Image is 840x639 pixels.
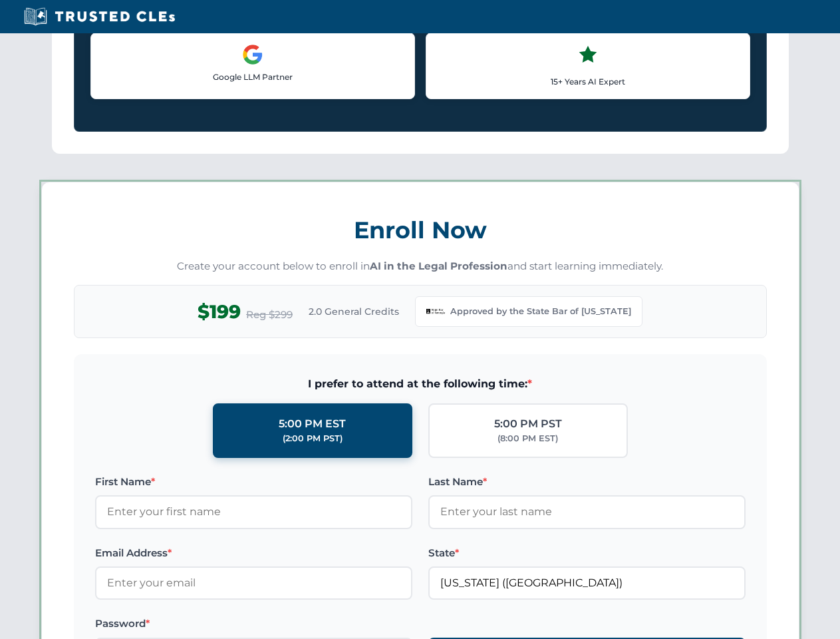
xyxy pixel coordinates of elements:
strong: AI in the Legal Profession [370,260,507,272]
label: Password [95,616,412,632]
input: Georgia (GA) [428,566,746,600]
input: Enter your first name [95,495,412,529]
div: 5:00 PM PST [494,415,562,433]
p: Google LLM Partner [102,71,404,83]
span: Reg $299 [246,307,293,323]
label: Email Address [95,545,412,561]
input: Enter your email [95,566,412,600]
label: State [428,545,746,561]
input: Enter your last name [428,495,746,529]
img: Trusted CLEs [20,7,179,27]
div: (8:00 PM EST) [497,432,558,445]
p: 15+ Years AI Expert [437,75,739,88]
h3: Enroll Now [74,209,767,251]
div: 5:00 PM EST [279,415,346,433]
img: Google [242,44,263,65]
span: Approved by the State Bar of [US_STATE] [450,305,631,318]
span: $199 [198,297,241,327]
label: Last Name [428,474,746,490]
p: Create your account below to enroll in and start learning immediately. [74,259,767,274]
div: (2:00 PM PST) [283,432,343,445]
span: 2.0 General Credits [309,304,399,319]
span: I prefer to attend at the following time: [95,375,746,393]
img: Georgia Bar [426,302,445,321]
label: First Name [95,474,412,490]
